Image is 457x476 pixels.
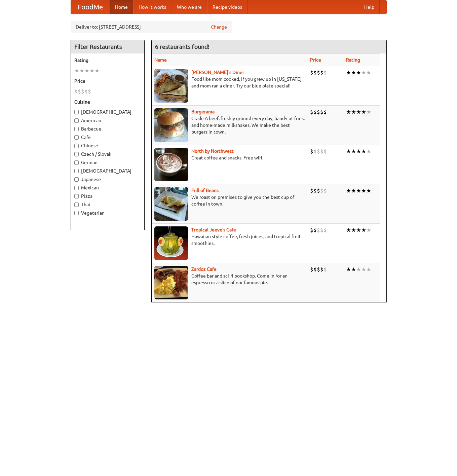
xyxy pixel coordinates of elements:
[74,210,141,216] label: Vegetarian
[74,118,79,123] input: American
[323,266,327,273] li: $
[310,266,313,273] li: $
[74,117,141,124] label: American
[79,67,84,74] li: ★
[323,187,327,194] li: $
[346,69,351,76] li: ★
[191,70,244,75] a: [PERSON_NAME]'s Diner
[74,67,79,74] li: ★
[74,160,79,165] input: German
[317,148,320,155] li: $
[356,187,361,194] li: ★
[361,266,366,273] li: ★
[317,226,320,234] li: $
[366,148,371,155] li: ★
[351,266,356,273] li: ★
[313,226,317,234] li: $
[89,67,94,74] li: ★
[71,0,110,14] a: FoodMe
[172,0,207,14] a: Who we are
[154,148,188,181] img: north.jpg
[74,177,79,182] input: Japanese
[71,40,144,53] h4: Filter Restaurants
[366,266,371,273] li: ★
[74,151,141,157] label: Czech / Slovak
[154,108,188,142] img: burgerama.jpg
[154,154,305,161] p: Great coffee and snacks. Free wifi.
[313,266,317,273] li: $
[320,148,323,155] li: $
[88,88,91,95] li: $
[110,0,133,14] a: Home
[310,108,313,116] li: $
[351,108,356,116] li: ★
[351,148,356,155] li: ★
[154,76,305,89] p: Food like mom cooked, if you grew up in [US_STATE] and mom ran a diner. Try our blue plate special!
[356,69,361,76] li: ★
[74,57,141,64] h5: Rating
[154,194,305,207] p: We roast on premises to give you the best cup of coffee in town.
[74,109,141,115] label: [DEMOGRAPHIC_DATA]
[346,57,360,63] a: Rating
[133,0,172,14] a: How it works
[361,148,366,155] li: ★
[320,187,323,194] li: $
[155,43,210,50] ng-pluralize: 6 restaurants found!
[366,187,371,194] li: ★
[154,266,188,299] img: zardoz.jpg
[320,266,323,273] li: $
[154,233,305,247] p: Hawaiian style coffee, fresh juices, and tropical fruit smoothies.
[84,67,89,74] li: ★
[191,109,215,114] a: Burgerama
[74,201,141,208] label: Thai
[74,134,141,141] label: Cafe
[74,152,79,156] input: Czech / Slovak
[81,88,84,95] li: $
[356,148,361,155] li: ★
[154,69,188,103] img: sallys.jpg
[313,69,317,76] li: $
[74,144,79,148] input: Chinese
[320,69,323,76] li: $
[74,159,141,166] label: German
[359,0,380,14] a: Help
[361,69,366,76] li: ★
[323,69,327,76] li: $
[78,88,81,95] li: $
[323,148,327,155] li: $
[74,110,79,114] input: [DEMOGRAPHIC_DATA]
[346,187,351,194] li: ★
[74,99,141,105] h5: Cuisine
[313,108,317,116] li: $
[94,67,100,74] li: ★
[351,187,356,194] li: ★
[310,187,313,194] li: $
[191,188,219,193] a: Full of Beans
[310,57,321,63] a: Price
[323,108,327,116] li: $
[191,148,234,154] b: North by Northwest
[320,226,323,234] li: $
[154,226,188,260] img: jeeves.jpg
[74,169,79,173] input: [DEMOGRAPHIC_DATA]
[366,108,371,116] li: ★
[74,135,79,140] input: Cafe
[191,227,236,232] a: Tropical Jeeve's Cafe
[191,266,217,272] a: Zardoz Cafe
[346,148,351,155] li: ★
[74,168,141,174] label: [DEMOGRAPHIC_DATA]
[74,186,79,190] input: Mexican
[361,187,366,194] li: ★
[71,21,232,33] div: Deliver to: [STREET_ADDRESS]
[317,108,320,116] li: $
[74,194,79,198] input: Pizza
[346,108,351,116] li: ★
[317,69,320,76] li: $
[313,187,317,194] li: $
[317,266,320,273] li: $
[154,57,167,63] a: Name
